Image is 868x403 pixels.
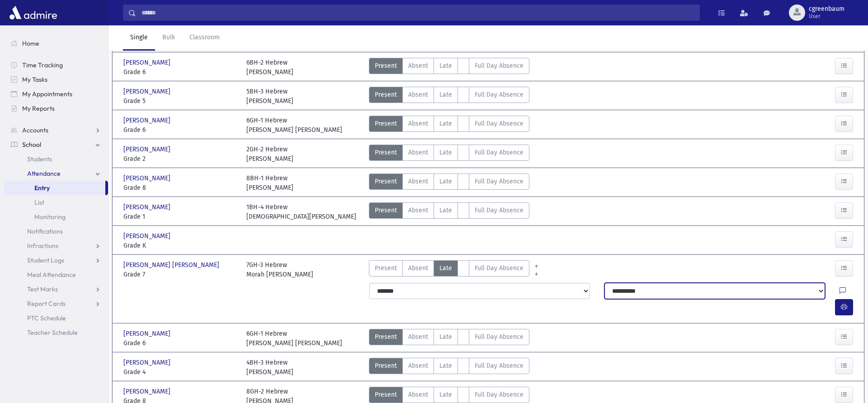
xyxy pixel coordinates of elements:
[246,173,293,192] div: 8BH-1 Hebrew [PERSON_NAME]
[4,325,108,340] a: Teacher Schedule
[369,358,529,377] div: AttTypes
[4,282,108,296] a: Test Marks
[408,263,428,273] span: Absent
[4,137,108,152] a: School
[182,25,227,51] a: Classroom
[475,206,524,215] span: Full Day Absence
[375,206,397,215] span: Present
[475,263,524,273] span: Full Day Absence
[27,227,63,235] span: Notifications
[475,361,524,370] span: Full Day Absence
[246,358,293,377] div: 4BH-3 Hebrew [PERSON_NAME]
[4,195,108,210] a: List
[27,169,61,178] span: Attendance
[123,116,172,125] span: [PERSON_NAME]
[123,154,237,164] span: Grade 2
[408,119,428,128] span: Absent
[408,177,428,186] span: Absent
[4,210,108,224] a: Monitoring
[123,87,172,96] span: [PERSON_NAME]
[4,166,108,181] a: Attendance
[27,300,66,308] span: Report Cards
[439,148,452,157] span: Late
[136,5,699,21] input: Search
[809,5,844,13] span: cgreenbaum
[123,96,237,106] span: Grade 5
[22,141,41,149] span: School
[123,367,237,377] span: Grade 4
[22,61,63,69] span: Time Tracking
[375,148,397,157] span: Present
[408,90,428,99] span: Absent
[123,212,237,221] span: Grade 1
[375,119,397,128] span: Present
[4,36,108,51] a: Home
[123,173,172,183] span: [PERSON_NAME]
[123,260,221,270] span: [PERSON_NAME] [PERSON_NAME]
[4,181,105,195] a: Entry
[27,271,76,279] span: Meal Attendance
[27,314,66,322] span: PTC Schedule
[408,361,428,370] span: Absent
[123,338,237,348] span: Grade 6
[123,358,172,367] span: [PERSON_NAME]
[439,206,452,215] span: Late
[408,206,428,215] span: Absent
[27,328,78,337] span: Teacher Schedule
[439,119,452,128] span: Late
[4,123,108,137] a: Accounts
[27,256,64,264] span: Student Logs
[375,177,397,186] span: Present
[22,75,47,84] span: My Tasks
[123,270,237,279] span: Grade 7
[475,90,524,99] span: Full Day Absence
[4,87,108,101] a: My Appointments
[7,4,59,22] img: AdmirePro
[439,332,452,342] span: Late
[369,329,529,348] div: AttTypes
[408,61,428,70] span: Absent
[34,213,66,221] span: Monitoring
[475,61,524,70] span: Full Day Absence
[369,87,529,106] div: AttTypes
[123,241,237,250] span: Grade K
[369,173,529,192] div: AttTypes
[246,145,293,164] div: 2GH-2 Hebrew [PERSON_NAME]
[4,224,108,239] a: Notifications
[123,387,172,396] span: [PERSON_NAME]
[27,285,58,293] span: Test Marks
[246,87,293,106] div: 5BH-3 Hebrew [PERSON_NAME]
[4,58,108,72] a: Time Tracking
[123,231,172,241] span: [PERSON_NAME]
[123,25,155,51] a: Single
[22,39,39,47] span: Home
[408,332,428,342] span: Absent
[34,184,50,192] span: Entry
[4,311,108,325] a: PTC Schedule
[123,183,237,192] span: Grade 8
[4,296,108,311] a: Report Cards
[22,104,55,112] span: My Reports
[439,390,452,399] span: Late
[475,119,524,128] span: Full Day Absence
[4,101,108,116] a: My Reports
[475,148,524,157] span: Full Day Absence
[369,58,529,77] div: AttTypes
[4,72,108,87] a: My Tasks
[439,361,452,370] span: Late
[123,202,172,212] span: [PERSON_NAME]
[123,145,172,154] span: [PERSON_NAME]
[123,329,172,338] span: [PERSON_NAME]
[408,148,428,157] span: Absent
[809,13,844,20] span: User
[408,390,428,399] span: Absent
[123,58,172,67] span: [PERSON_NAME]
[439,263,452,273] span: Late
[246,260,313,279] div: 7GH-3 Hebrew Morah [PERSON_NAME]
[439,177,452,186] span: Late
[22,90,72,98] span: My Appointments
[439,61,452,70] span: Late
[246,58,293,77] div: 6BH-2 Hebrew [PERSON_NAME]
[475,332,524,342] span: Full Day Absence
[369,260,529,279] div: AttTypes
